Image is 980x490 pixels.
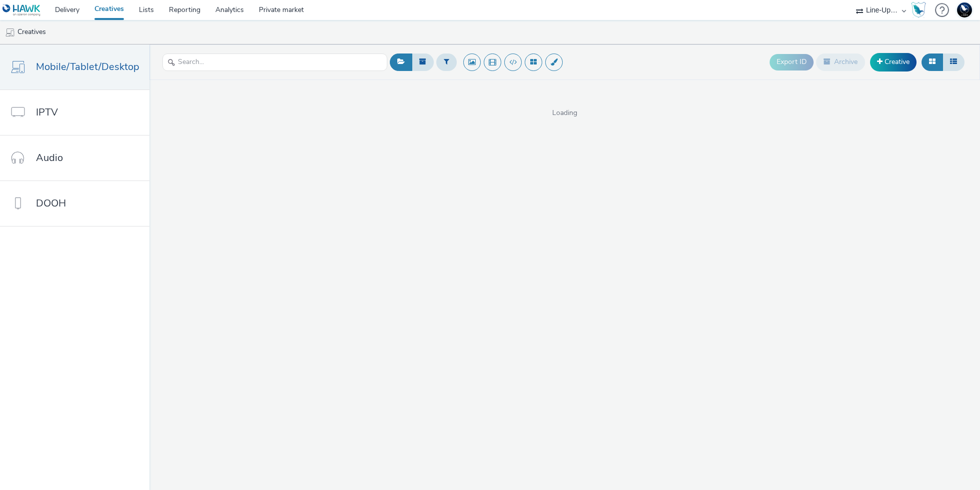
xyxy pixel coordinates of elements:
[5,27,15,37] img: mobile
[36,59,139,74] span: Mobile/Tablet/Desktop
[870,53,917,71] a: Creative
[162,53,387,71] input: Search...
[922,53,943,70] button: Grid
[911,2,930,18] a: Hawk Academy
[149,108,980,118] span: Loading
[911,2,926,18] img: Hawk Academy
[943,53,965,70] button: Table
[2,4,41,16] img: undefined Logo
[957,2,972,17] img: Support Hawk
[770,54,814,70] button: Export ID
[36,150,63,165] span: Audio
[36,196,66,210] span: DOOH
[36,105,58,119] span: IPTV
[816,53,865,70] button: Archive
